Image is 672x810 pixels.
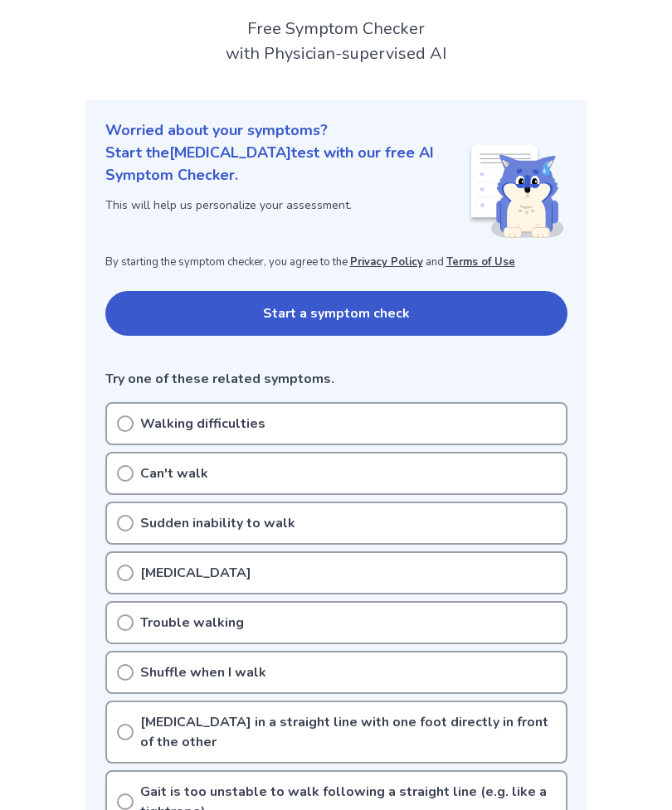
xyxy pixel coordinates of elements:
[140,712,556,752] p: [MEDICAL_DATA] in a straight line with one foot directly in front of the other
[350,255,423,269] a: Privacy Policy
[468,145,564,238] img: Shiba
[140,662,266,682] p: Shuffle when I walk
[85,17,587,66] h2: Free Symptom Checker with Physician-supervised AI
[105,291,567,336] button: Start a symptom check
[140,463,208,483] p: Can't walk
[140,513,295,533] p: Sudden inability to walk
[105,255,567,271] p: By starting the symptom checker, you agree to the and
[105,369,567,389] p: Try one of these related symptoms.
[446,255,515,269] a: Terms of Use
[140,563,251,583] p: [MEDICAL_DATA]
[105,142,468,187] p: Start the [MEDICAL_DATA] test with our free AI Symptom Checker.
[140,414,265,434] p: Walking difficulties
[105,119,567,142] p: Worried about your symptoms?
[140,613,244,633] p: Trouble walking
[105,196,468,214] p: This will help us personalize your assessment.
